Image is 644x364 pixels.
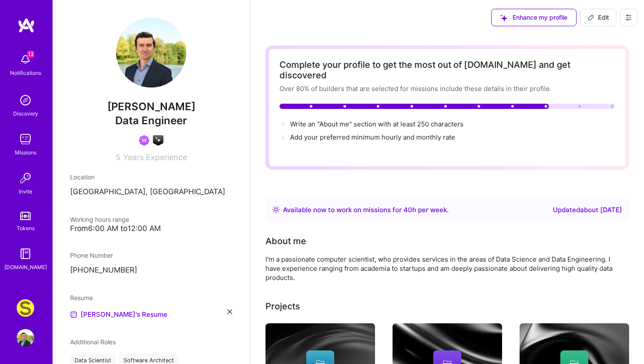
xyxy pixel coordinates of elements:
[500,13,567,22] span: Enhance my profile
[19,187,32,196] div: Invite
[290,133,455,141] span: Add your preferred minimum hourly and monthly rate
[290,120,465,128] span: Write an "About me" section with at least 250 characters
[4,262,47,272] div: [DOMAIN_NAME]
[27,51,34,58] span: 12
[280,84,615,93] div: Over 80% of builders that are selected for missions include these details in their profile.
[587,13,609,22] span: Edit
[10,68,41,77] div: Notifications
[20,212,31,220] img: tokens
[14,329,36,346] a: User Avatar
[70,265,232,276] p: [PHONE_NUMBER]
[265,234,306,248] div: About me
[17,169,34,187] img: Invite
[17,91,34,109] img: discovery
[70,224,232,233] div: From 6:00 AM to 12:00 AM
[553,205,622,215] div: Updated about [DATE]
[17,224,35,233] div: Tokens
[153,135,163,146] img: A.I. guild
[265,300,300,313] div: Projects
[500,14,507,21] i: icon SuggestedTeams
[70,294,93,301] span: Resume
[13,109,38,118] div: Discovery
[70,216,129,223] span: Working hours range
[15,148,36,157] div: Missions
[123,153,187,162] span: Years Experience
[272,206,280,213] img: Availability
[265,255,616,282] div: I'm a passionate computer scientist, who provides services in the areas of Data Science and Data ...
[70,309,167,320] a: [PERSON_NAME]'s Resume
[70,252,113,259] span: Phone Number
[70,338,116,346] span: Additional Roles
[70,100,232,113] span: [PERSON_NAME]
[491,9,577,26] button: Enhance my profile
[17,51,34,68] img: bell
[17,329,34,346] img: User Avatar
[17,130,34,148] img: teamwork
[17,299,34,317] img: Studs: A Fresh Take on Ear Piercing & Earrings
[18,17,35,33] img: logo
[280,59,615,80] div: Complete your profile to get the most out of [DOMAIN_NAME] and get discovered
[139,135,149,146] img: Been on Mission
[70,172,232,182] div: Location
[227,309,232,314] i: icon Close
[580,9,616,26] button: Edit
[70,187,232,197] p: [GEOGRAPHIC_DATA], [GEOGRAPHIC_DATA]
[116,153,120,162] span: 5
[403,206,412,214] span: 40
[116,17,186,87] img: User Avatar
[115,114,187,127] span: Data Engineer
[283,205,449,215] div: Available now to work on missions for h per week .
[17,245,34,262] img: guide book
[14,299,36,317] a: Studs: A Fresh Take on Ear Piercing & Earrings
[70,311,77,318] img: Resume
